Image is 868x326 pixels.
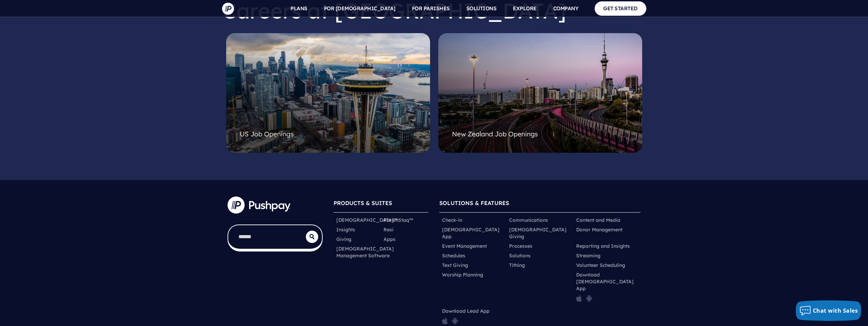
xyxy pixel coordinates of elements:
a: [DEMOGRAPHIC_DATA] App [442,226,504,240]
a: Schedules [442,252,465,259]
a: Tithing [509,262,525,269]
span: US Job Openings [240,130,294,138]
a: Event Management [442,243,487,249]
a: ParishStaq™ [384,217,413,223]
a: Resi [384,226,393,233]
a: New Zealand Job Openings [438,33,642,153]
a: Streaming [576,252,600,259]
a: Content and Media [576,217,620,223]
a: Check-in [442,217,462,223]
a: Reporting and Insights [576,243,630,249]
img: pp_icon_gplay.png [452,317,458,325]
a: [DEMOGRAPHIC_DATA] Management Software [336,245,394,259]
a: Worship Planning [442,271,483,278]
a: Solutions [509,252,531,259]
button: Chat with Sales [796,300,861,321]
li: Download [DEMOGRAPHIC_DATA] App [573,270,640,306]
a: Apps [384,236,396,243]
img: pp_icon_appstore.png [576,295,582,302]
h6: PRODUCTS & SUITES [334,196,429,213]
a: Donor Management [576,226,622,233]
img: pp_icon_appstore.png [442,317,448,325]
img: pp_icon_gplay.png [586,295,592,302]
a: US Job Openings [226,33,430,153]
a: [DEMOGRAPHIC_DATA] Giving [509,226,571,240]
h6: SOLUTIONS & FEATURES [439,196,640,213]
a: Processes [509,243,532,249]
a: Giving [336,236,351,243]
a: GET STARTED [595,1,646,15]
a: [DEMOGRAPHIC_DATA]™ [336,217,398,223]
a: Volunteer Scheduling [576,262,625,269]
span: New Zealand Job Openings [452,130,538,138]
a: Communications [509,217,548,223]
span: Chat with Sales [813,307,858,314]
a: Text Giving [442,262,468,269]
a: Insights [336,226,355,233]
